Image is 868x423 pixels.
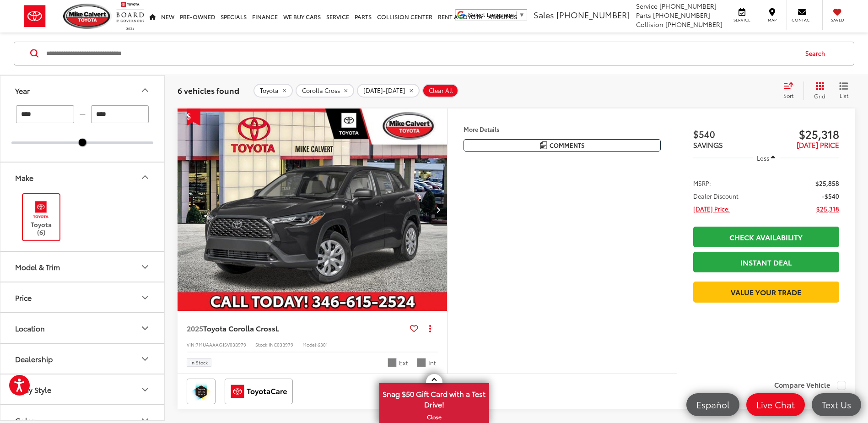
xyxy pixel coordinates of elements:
span: [PHONE_NUMBER] [653,11,710,20]
div: Model & Trim [15,262,60,271]
span: List [839,92,848,99]
span: Comments [550,141,585,150]
span: Toyota Corolla Cross [203,323,275,333]
button: remove 2025-2025 [357,84,420,98]
a: 2025Toyota Corolla CrossL [187,323,406,333]
span: [DATE]-[DATE] [363,87,405,94]
span: -$540 [822,191,839,201]
span: $25,858 [815,179,839,188]
span: Saved [827,17,847,23]
span: Grid [814,92,825,100]
span: Celestite [388,358,397,367]
span: Dealer Discount [693,191,739,201]
span: $540 [693,127,766,141]
button: DealershipDealership [0,344,165,374]
label: Compare Vehicle [774,381,846,390]
span: 2025 [187,323,203,333]
div: Body Style [15,385,51,394]
span: Text Us [817,399,856,410]
input: Search by Make, Model, or Keyword [45,43,797,65]
button: Grid View [803,81,832,100]
button: Actions [422,320,438,336]
button: Next image [429,194,447,226]
button: Body StyleBody Style [0,374,165,404]
input: minimum [16,105,74,123]
span: [DATE] PRICE [797,140,839,150]
div: Year [15,86,30,95]
div: Price [15,293,32,302]
button: remove Toyota [253,84,293,98]
a: Value Your Trade [693,282,839,302]
span: Sort [783,92,793,99]
span: VIN: [187,341,196,348]
span: Light Gray [417,358,426,367]
img: Mike Calvert Toyota [63,4,112,29]
div: 2025 Toyota Corolla Cross L 0 [177,108,448,311]
div: Model & Trim [140,261,151,272]
div: Dealership [15,354,53,363]
button: remove Corolla%20Cross [296,84,354,98]
span: 6301 [318,341,328,348]
span: Map [762,17,782,23]
div: Location [140,323,151,334]
button: MakeMake [0,163,165,192]
span: 6 vehicles found [178,85,239,96]
img: Mike Calvert Toyota in Houston, TX) [28,199,54,221]
span: Live Chat [752,399,799,410]
span: dropdown dots [429,325,431,332]
span: Parts [636,11,651,20]
span: SAVINGS [693,140,723,150]
span: Get Price Drop Alert [187,108,200,126]
button: YearYear [0,76,165,105]
div: Body Style [140,384,151,395]
span: Int. [428,358,438,367]
span: — [77,110,88,118]
div: Make [140,172,151,183]
span: Service [636,1,658,11]
button: Clear All [422,84,458,98]
div: Price [140,292,151,303]
span: MSRP: [693,179,711,188]
input: maximum [91,105,149,123]
button: Less [753,150,780,166]
button: Comments [464,139,661,152]
span: Snag $50 Gift Card with a Test Drive! [380,384,488,412]
a: Live Chat [746,393,805,416]
span: Ext. [399,358,410,367]
span: [PHONE_NUMBER] [659,1,717,11]
img: ToyotaCare Mike Calvert Toyota Houston TX [226,380,291,402]
span: In Stock [190,360,208,365]
span: L [275,323,279,333]
button: List View [832,81,855,100]
span: Toyota [260,87,279,94]
span: Service [732,17,752,23]
div: Make [15,173,33,182]
div: Dealership [140,353,151,364]
span: [PHONE_NUMBER] [556,9,630,21]
span: INC03B979 [269,341,293,348]
button: PricePrice [0,282,165,312]
span: [PHONE_NUMBER] [665,20,722,29]
span: Clear All [429,87,453,94]
label: Toyota (6) [23,199,60,236]
span: Contact [792,17,812,23]
span: 7MUAAAAG1SV03B979 [196,341,246,348]
a: Español [686,393,739,416]
span: Collision [636,20,663,29]
a: Instant Deal [693,252,839,272]
a: Text Us [812,393,861,416]
a: Check Availability [693,227,839,247]
span: Español [692,399,734,410]
button: LocationLocation [0,313,165,343]
span: Stock: [255,341,269,348]
span: Model: [302,341,318,348]
img: Toyota Safety Sense Mike Calvert Toyota Houston TX [189,380,214,402]
span: [DATE] Price: [693,204,730,213]
h4: More Details [464,126,661,132]
span: Corolla Cross [302,87,340,94]
div: Location [15,324,45,332]
img: Comments [540,141,547,149]
span: $25,318 [816,204,839,213]
button: Model & TrimModel & Trim [0,252,165,282]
